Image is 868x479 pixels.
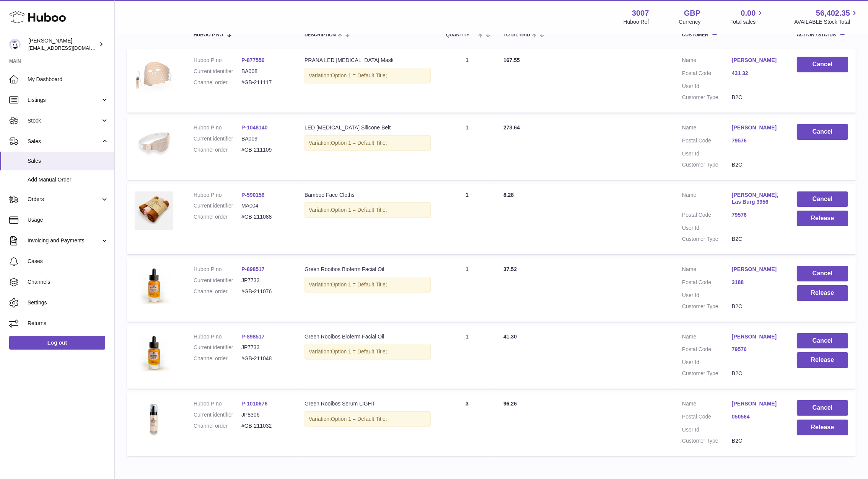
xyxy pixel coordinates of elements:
[682,266,732,275] dt: Name
[305,57,431,64] div: PRANA LED [MEDICAL_DATA] Mask
[305,411,431,427] div: Variation:
[331,140,387,146] span: Option 1 = Default Title;
[732,437,782,445] dd: B2C
[305,33,336,38] span: Description
[730,8,764,26] a: 0.00 Total sales
[682,94,732,101] dt: Customer Type
[241,288,289,295] dd: #GB-211076
[194,355,241,362] dt: Channel order
[28,96,101,104] span: Listings
[732,161,782,168] dd: B2C
[241,411,289,419] dd: JP8306
[732,211,782,219] a: 79576
[682,161,732,168] dt: Customer Type
[241,135,289,142] dd: BA009
[241,57,265,63] a: P-877556
[503,33,530,38] span: Total paid
[797,285,848,301] button: Release
[732,370,782,377] dd: B2C
[732,137,782,144] a: 79576
[194,124,241,131] dt: Huboo P no
[732,57,782,64] a: [PERSON_NAME]
[732,400,782,407] a: [PERSON_NAME]
[732,266,782,273] a: [PERSON_NAME]
[331,348,387,355] span: Option 1 = Default Title;
[194,411,241,419] dt: Current identifier
[682,191,732,208] dt: Name
[682,359,732,366] dt: User Id
[797,57,848,72] button: Cancel
[438,258,496,322] td: 1
[194,202,241,209] dt: Current identifier
[241,277,289,284] dd: JP7733
[438,325,496,389] td: 1
[241,68,289,75] dd: BA008
[241,202,289,209] dd: MA004
[305,135,431,151] div: Variation:
[732,124,782,131] a: [PERSON_NAME]
[732,279,782,286] a: 3188
[305,68,431,83] div: Variation:
[732,191,782,206] a: [PERSON_NAME], Las Burg 3956
[241,334,265,340] a: P-898517
[194,191,241,199] dt: Huboo P no
[682,333,732,342] dt: Name
[682,70,732,79] dt: Postal Code
[797,124,848,140] button: Cancel
[682,57,732,66] dt: Name
[135,57,173,95] img: 30071704385433.jpg
[241,355,289,362] dd: #GB-211048
[331,281,387,288] span: Option 1 = Default Title;
[194,344,241,351] dt: Current identifier
[682,400,732,409] dt: Name
[682,426,732,433] dt: User Id
[194,68,241,75] dt: Current identifier
[438,116,496,180] td: 1
[682,370,732,377] dt: Customer Type
[503,192,514,198] span: 8.28
[28,278,109,286] span: Channels
[194,333,241,340] dt: Huboo P no
[632,8,649,18] strong: 3007
[331,207,387,213] span: Option 1 = Default Title;
[331,72,387,78] span: Option 1 = Default Title;
[682,211,732,221] dt: Postal Code
[28,320,109,327] span: Returns
[679,18,701,26] div: Currency
[194,135,241,142] dt: Current identifier
[28,216,109,224] span: Usage
[624,18,649,26] div: Huboo Ref
[28,138,101,145] span: Sales
[241,213,289,221] dd: #GB-211088
[28,37,97,52] div: [PERSON_NAME]
[194,213,241,221] dt: Channel order
[797,400,848,416] button: Cancel
[438,392,496,456] td: 3
[682,150,732,157] dt: User Id
[503,401,517,407] span: 96.26
[194,146,241,154] dt: Channel order
[194,288,241,295] dt: Channel order
[135,400,173,438] img: image-swatches-1_4_1726229247632-1726229547.jpg
[741,8,756,18] span: 0.00
[305,400,431,407] div: Green Rooibos Serum LIGHT
[682,437,732,445] dt: Customer Type
[732,235,782,243] dd: B2C
[241,266,265,272] a: P-898517
[28,176,109,183] span: Add Manual Order
[28,157,109,165] span: Sales
[135,266,173,304] img: pic-2.jpg
[438,184,496,254] td: 1
[241,146,289,154] dd: #GB-211109
[194,33,223,38] span: Huboo P no
[794,8,859,26] a: 56,402.35 AVAILABLE Stock Total
[794,18,859,26] span: AVAILABLE Stock Total
[9,39,21,50] img: bevmay@maysama.com
[438,49,496,113] td: 1
[28,196,101,203] span: Orders
[797,333,848,349] button: Cancel
[241,344,289,351] dd: JP7733
[503,124,520,131] span: 273.64
[241,124,268,131] a: P-1048140
[503,334,517,340] span: 41.30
